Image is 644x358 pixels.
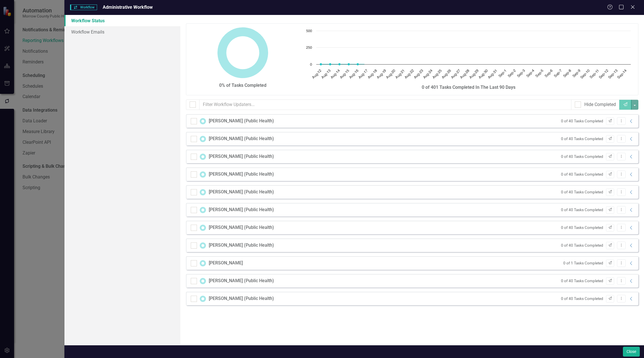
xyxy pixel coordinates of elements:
[209,207,274,213] div: [PERSON_NAME] (Public Health)
[303,28,634,84] div: Chart. Highcharts interactive chart.
[357,63,359,65] path: Aug-16, 0. Tasks Completed.
[561,278,603,284] small: 0 of 40 Tasks Completed
[219,83,266,88] strong: 0% of Tasks Completed
[441,69,452,79] text: Aug-26
[320,63,322,65] path: Aug-12, 0. Tasks Completed.
[349,69,359,79] text: Aug-16
[321,69,332,79] text: Aug-13
[561,172,603,177] small: 0 of 40 Tasks Completed
[209,295,274,302] div: [PERSON_NAME] (Public Health)
[209,153,274,160] div: [PERSON_NAME] (Public Health)
[554,69,563,78] text: Sep-7
[209,278,274,284] div: [PERSON_NAME] (Public Health)
[561,225,603,230] small: 0 of 40 Tasks Completed
[209,118,274,124] div: [PERSON_NAME] (Public Health)
[561,296,603,301] small: 0 of 40 Tasks Completed
[589,69,600,79] text: Sep-11
[199,100,571,110] input: Filter Workflow Updaters...
[422,85,515,90] strong: 0 of 401 Tasks Completed In The Last 90 Days
[563,69,572,78] text: Sep-8
[544,69,554,78] text: Sep-6
[608,69,618,79] text: Sep-13
[432,69,443,79] text: Aug-25
[395,69,406,79] text: Aug-21
[584,101,616,108] div: Hide Completed
[358,69,369,79] text: Aug-17
[103,5,153,10] span: Administrative Workflow
[563,260,603,266] small: 0 of 1 Tasks Completed
[423,69,433,79] text: Aug-24
[312,69,322,79] text: Aug-12
[367,69,378,79] text: Aug-18
[209,136,274,142] div: [PERSON_NAME] (Public Health)
[339,69,350,79] text: Aug-15
[413,69,424,79] text: Aug-23
[386,69,396,79] text: Aug-20
[209,260,243,266] div: [PERSON_NAME]
[598,69,609,79] text: Sep-12
[617,69,628,79] text: Sep-14
[561,136,603,142] small: 0 of 40 Tasks Completed
[561,189,603,195] small: 0 of 40 Tasks Completed
[209,171,274,178] div: [PERSON_NAME] (Public Health)
[478,69,489,79] text: Aug-30
[526,69,535,78] text: Sep-4
[209,189,274,195] div: [PERSON_NAME] (Public Health)
[623,347,640,357] button: Close
[329,63,331,65] path: Aug-13, 0. Tasks Completed.
[561,118,603,124] small: 0 of 40 Tasks Completed
[561,154,603,159] small: 0 of 40 Tasks Completed
[306,46,312,50] text: 250
[561,207,603,213] small: 0 of 40 Tasks Completed
[348,63,350,65] path: Aug-15, 0. Tasks Completed.
[306,29,312,33] text: 500
[460,69,470,79] text: Aug-28
[580,69,591,79] text: Sep-10
[498,69,507,78] text: Sep-1
[303,28,634,84] svg: Interactive chart
[404,69,415,79] text: Aug-22
[209,224,274,231] div: [PERSON_NAME] (Public Health)
[535,69,544,78] text: Sep-5
[64,26,180,37] a: Workflow Emails
[507,69,517,78] text: Sep-2
[450,69,461,79] text: Aug-27
[310,63,312,67] text: 0
[209,242,274,249] div: [PERSON_NAME] (Public Health)
[376,69,387,79] text: Aug-19
[561,243,603,248] small: 0 of 40 Tasks Completed
[487,69,498,79] text: Aug-31
[64,15,180,26] a: Workflow Status
[572,69,581,78] text: Sep-9
[469,69,480,79] text: Aug-29
[330,69,341,79] text: Aug-14
[338,63,341,65] path: Aug-14, 0. Tasks Completed.
[186,23,638,310] div: Workflow Status
[517,69,526,78] text: Sep-3
[70,5,97,10] span: Workflow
